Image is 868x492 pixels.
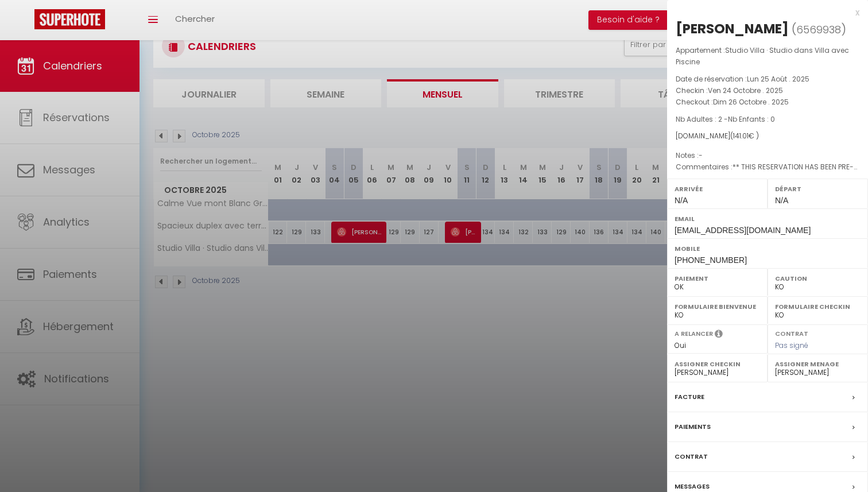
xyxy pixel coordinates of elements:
span: Ven 24 Octobre . 2025 [708,86,783,95]
div: [PERSON_NAME] [676,20,789,38]
span: ( ) [792,21,846,37]
span: Dim 26 Octobre . 2025 [713,97,789,107]
label: Contrat [675,451,708,463]
label: Paiement [675,273,760,284]
label: Départ [775,183,861,195]
button: Ouvrir le widget de chat LiveChat [9,5,44,39]
label: Contrat [775,329,808,336]
label: Arrivée [675,183,760,195]
label: Caution [775,273,861,284]
span: [PHONE_NUMBER] [675,255,747,265]
label: Facture [675,391,704,403]
div: [DOMAIN_NAME] [676,131,859,142]
p: Checkout : [676,96,859,108]
label: Formulaire Checkin [775,301,861,312]
label: Formulaire Bienvenue [675,301,760,312]
label: Email [675,213,861,224]
label: A relancer [675,329,713,339]
p: Notes : [676,150,859,161]
label: Paiements [675,421,711,433]
span: 6569938 [796,22,841,37]
p: Commentaires : [676,161,859,173]
span: [EMAIL_ADDRESS][DOMAIN_NAME] [675,226,811,235]
p: Date de réservation : [676,73,859,85]
p: Checkin : [676,85,859,96]
span: Studio Villa · Studio dans Villa avec Piscine [676,45,849,67]
p: Appartement : [676,45,859,68]
span: N/A [675,196,688,205]
span: 141.01 [733,131,749,141]
span: Pas signé [775,340,808,350]
span: Lun 25 Août . 2025 [747,74,809,84]
label: Assigner Checkin [675,358,760,370]
i: Sélectionner OUI si vous souhaiter envoyer les séquences de messages post-checkout [715,329,723,342]
div: x [667,6,859,20]
span: N/A [775,196,788,205]
label: Mobile [675,243,861,254]
span: Nb Enfants : 0 [728,114,775,124]
label: Assigner Menage [775,358,861,370]
span: Nb Adultes : 2 - [676,114,775,124]
span: - [699,150,703,160]
span: ( € ) [730,131,759,141]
